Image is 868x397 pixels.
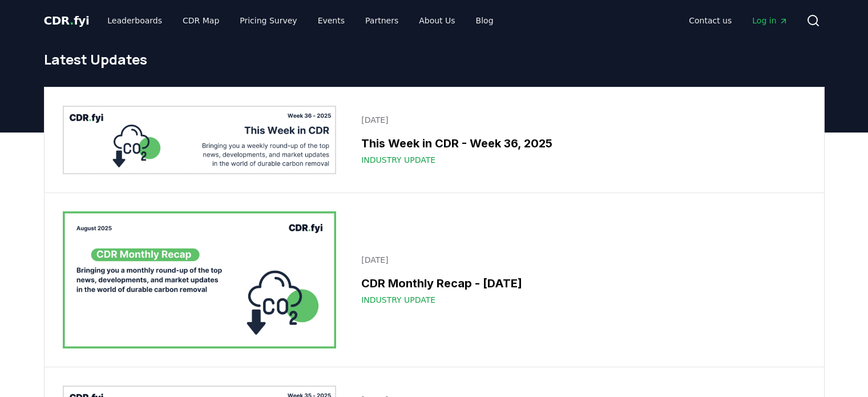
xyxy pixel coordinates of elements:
[361,275,798,292] h3: CDR Monthly Recap - [DATE]
[743,10,797,31] a: Log in
[361,114,798,126] p: [DATE]
[361,294,435,306] span: Industry Update
[44,50,825,69] h1: Latest Updates
[680,10,741,31] a: Contact us
[231,10,306,31] a: Pricing Survey
[752,15,788,26] span: Log in
[361,135,798,152] h3: This Week in CDR - Week 36, 2025
[173,10,228,31] a: CDR Map
[354,107,805,173] a: [DATE]This Week in CDR - Week 36, 2025Industry Update
[98,10,502,31] nav: Main
[98,10,171,31] a: Leaderboards
[680,10,797,31] nav: Main
[361,254,798,266] p: [DATE]
[361,154,435,166] span: Industry Update
[467,10,503,31] a: Blog
[44,13,90,29] a: CDR.fyi
[70,14,74,27] span: .
[410,10,464,31] a: About Us
[356,10,407,31] a: Partners
[63,106,337,174] img: This Week in CDR - Week 36, 2025 blog post image
[63,211,337,348] img: CDR Monthly Recap - August 2025 blog post image
[44,14,90,27] span: CDR fyi
[354,247,805,312] a: [DATE]CDR Monthly Recap - [DATE]Industry Update
[309,10,354,31] a: Events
